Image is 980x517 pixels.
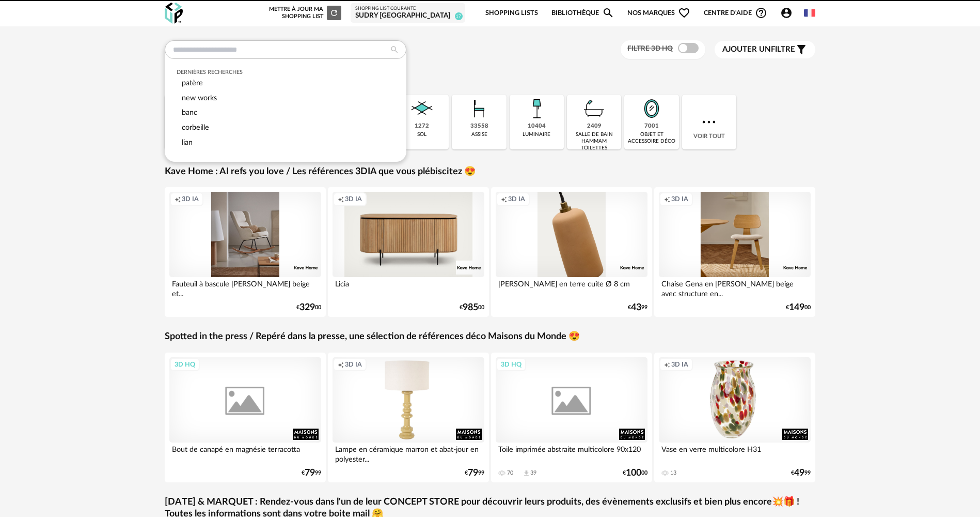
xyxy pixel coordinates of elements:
span: Creation icon [501,195,507,203]
div: Chaise Gena en [PERSON_NAME] beige avec structure en... [659,277,811,298]
span: corbeille [182,124,209,131]
div: 2409 [587,123,602,130]
img: more.7b13dc1.svg [700,113,718,131]
span: Creation icon [338,360,344,369]
div: Toile imprimée abstraite multicolore 90x120 [496,443,647,463]
span: Help Circle Outline icon [755,7,767,19]
img: Luminaire.png [523,95,550,123]
div: objet et accessoire déco [627,131,675,145]
div: Fauteuil à bascule [PERSON_NAME] beige et... [169,277,321,298]
div: € 00 [623,469,647,477]
span: Ajouter un [722,45,771,53]
a: Creation icon 3D IA Vase en verre multicolore H31 13 €4999 [654,353,815,482]
div: SUDRY [GEOGRAPHIC_DATA] [355,11,461,21]
a: Creation icon 3D IA Fauteuil à bascule [PERSON_NAME] beige et... €32900 [165,187,326,317]
div: Bout de canapé en magnésie terracotta [169,443,321,463]
a: 3D HQ Bout de canapé en magnésie terracotta €7999 [165,353,326,482]
span: Magnify icon [602,7,614,19]
img: Assise.png [465,95,493,123]
img: OXP [165,3,183,24]
span: 329 [299,304,315,311]
div: € 00 [786,304,811,311]
span: 3D IA [345,195,362,203]
div: salle de bain hammam toilettes [570,131,618,151]
span: 3D IA [508,195,525,203]
span: Creation icon [664,195,670,203]
span: 17 [455,12,463,20]
span: banc [182,109,197,116]
span: Heart Outline icon [678,7,690,19]
span: 100 [626,469,641,477]
div: Voir tout [682,95,736,149]
a: Creation icon 3D IA [PERSON_NAME] en terre cuite Ø 8 cm €4399 [491,187,652,317]
span: new works [182,94,217,102]
div: [PERSON_NAME] en terre cuite Ø 8 cm [496,277,647,298]
div: € 99 [791,469,811,477]
button: Ajouter unfiltre Filter icon [715,41,815,58]
a: Kave Home : AI refs you love / Les références 3DIA que vous plébiscitez 😍 [165,166,476,178]
span: lian [182,139,193,146]
div: assise [471,131,487,138]
span: Filtre 3D HQ [627,45,673,52]
span: Creation icon [664,360,670,369]
span: 985 [463,304,478,311]
div: € 00 [296,304,321,311]
span: 3D IA [671,360,688,369]
span: 79 [468,469,478,477]
a: Creation icon 3D IA Licia €98500 [328,187,489,317]
span: Centre d'aideHelp Circle Outline icon [704,7,767,19]
div: Shopping List courante [355,6,461,12]
div: 10404 [528,123,546,130]
div: Licia [333,277,484,298]
span: Refresh icon [329,10,339,16]
img: Miroir.png [638,95,666,123]
span: 3D IA [671,195,688,203]
div: luminaire [523,131,550,138]
div: € 99 [628,304,647,311]
span: 79 [305,469,315,477]
div: Vase en verre multicolore H31 [659,443,811,463]
span: Creation icon [338,195,344,203]
div: 3D HQ [496,358,526,371]
div: 13 [670,469,676,477]
div: 70 [507,469,513,477]
span: 43 [631,304,641,311]
div: 1272 [415,123,429,130]
span: 49 [794,469,804,477]
span: 3D IA [182,195,199,203]
img: fr [804,7,815,19]
span: Account Circle icon [780,7,797,19]
span: Nos marques [627,1,690,25]
div: Mettre à jour ma Shopping List [267,6,341,20]
div: € 99 [302,469,321,477]
div: 39 [530,469,536,477]
div: Dernières recherches [177,69,395,76]
div: € 00 [460,304,484,311]
div: 7001 [644,123,659,130]
span: Download icon [523,469,530,477]
div: 33558 [470,123,488,130]
a: Creation icon 3D IA Lampe en céramique marron et abat-jour en polyester... €7999 [328,353,489,482]
a: 3D HQ Toile imprimée abstraite multicolore 90x120 70 Download icon 39 €10000 [491,353,652,482]
a: BibliothèqueMagnify icon [551,1,614,25]
img: Salle%20de%20bain.png [580,95,608,123]
div: 3D HQ [170,358,200,371]
div: sol [417,131,426,138]
a: Spotted in the press / Repéré dans la presse, une sélection de références déco Maisons du Monde 😍 [165,331,580,343]
span: filtre [722,44,795,55]
a: Shopping Lists [485,1,538,25]
div: Lampe en céramique marron et abat-jour en polyester... [333,443,484,463]
a: Shopping List courante SUDRY [GEOGRAPHIC_DATA] 17 [355,6,461,21]
span: Creation icon [175,195,181,203]
span: patère [182,79,203,87]
span: Filter icon [795,43,808,56]
span: Account Circle icon [780,7,793,19]
img: Sol.png [408,95,436,123]
span: 3D IA [345,360,362,369]
div: € 99 [465,469,484,477]
span: 149 [789,304,804,311]
a: Creation icon 3D IA Chaise Gena en [PERSON_NAME] beige avec structure en... €14900 [654,187,815,317]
